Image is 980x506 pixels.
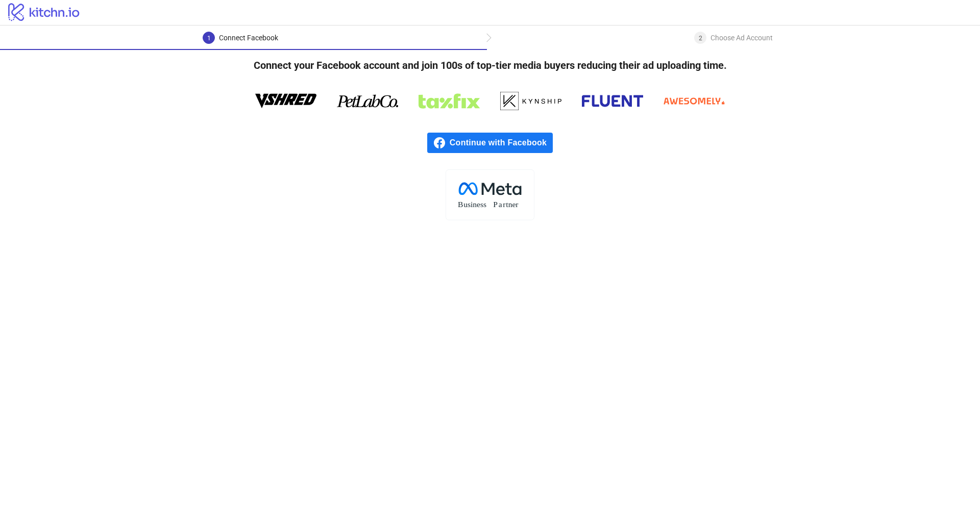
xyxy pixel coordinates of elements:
[450,133,553,153] span: Continue with Facebook
[499,200,502,209] tspan: a
[207,35,211,42] span: 1
[506,200,519,209] tspan: tner
[463,200,486,209] tspan: usiness
[699,35,702,42] span: 2
[427,133,553,153] a: Continue with Facebook
[710,32,773,44] div: Choose Ad Account
[493,200,498,209] tspan: P
[237,50,743,81] h4: Connect your Facebook account and join 100s of top-tier media buyers reducing their ad uploading ...
[458,200,463,209] tspan: B
[503,200,506,209] tspan: r
[219,32,278,44] div: Connect Facebook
